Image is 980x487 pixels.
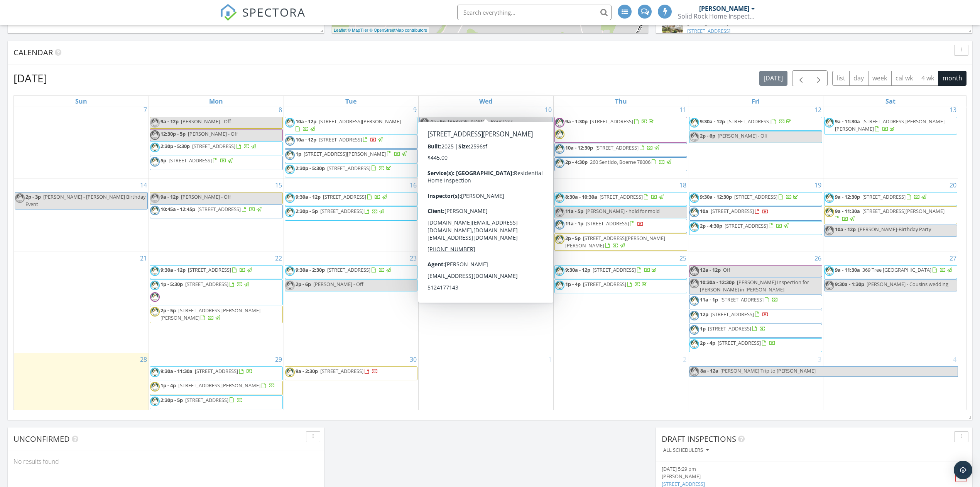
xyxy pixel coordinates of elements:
a: Wednesday [478,96,494,107]
span: [STREET_ADDRESS] [583,281,626,288]
span: [STREET_ADDRESS] [590,118,633,125]
a: 9a - 11:30a [STREET_ADDRESS][PERSON_NAME] [835,208,945,222]
a: 10a - 12p [STREET_ADDRESS] [430,193,519,200]
span: [STREET_ADDRESS] [711,208,754,215]
span: 10a - 12:30p [565,144,593,151]
span: 2:30p - 5:30p [296,165,325,172]
img: logo_2.png [825,266,834,276]
img: logo_2.png [420,281,429,290]
a: 2:30p - 5p [STREET_ADDRESS] [285,206,418,220]
a: 9:30a - 12p [STREET_ADDRESS] [700,118,792,125]
a: Go to September 21, 2025 [139,252,149,264]
span: [STREET_ADDRESS] [725,222,768,229]
a: 2:30p - 6:30p [STREET_ADDRESS] [430,153,527,160]
a: 8:30a - 10:30a [STREET_ADDRESS] [565,193,665,200]
img: logo_2.png [825,226,834,235]
span: 2p - 6p [296,281,311,288]
button: cal wk [891,71,917,86]
td: Go to September 19, 2025 [688,179,823,252]
a: Go to September 8, 2025 [277,104,284,116]
button: 4 wk [917,71,938,86]
a: 2:30p - 5:30p [STREET_ADDRESS] [161,143,257,150]
td: Go to September 11, 2025 [553,104,688,179]
img: logo_2.png [555,266,564,276]
a: 2:30p - 5:30p [STREET_ADDRESS] [296,165,392,172]
td: Go to September 14, 2025 [14,179,149,252]
button: week [868,71,892,86]
a: Go to September 23, 2025 [408,252,418,264]
span: [STREET_ADDRESS] [586,220,629,227]
span: 11a - 5p [565,208,583,215]
span: [STREET_ADDRESS] [734,193,777,200]
span: SPECTORA [242,4,306,20]
a: Go to September 7, 2025 [142,104,149,116]
a: Go to September 16, 2025 [408,179,418,191]
a: 10:30a [STREET_ADDRESS][PERSON_NAME] [419,206,553,224]
span: [STREET_ADDRESS][PERSON_NAME][PERSON_NAME] [161,307,260,321]
a: 5p [STREET_ADDRESS] [161,157,234,164]
img: logo_2.png [150,157,160,167]
a: Go to September 14, 2025 [139,179,149,191]
img: logo_2.png [285,118,295,128]
td: Go to September 26, 2025 [688,252,823,353]
img: logo_2.png [285,150,295,160]
img: logo_2.png [689,266,699,276]
a: Friday [750,96,761,107]
a: 9:30a - 12p [STREET_ADDRESS] [285,192,418,206]
img: logo_2.png [555,129,564,139]
img: logo_2.png [689,296,699,306]
a: 9:30a - 12p [STREET_ADDRESS] [554,265,688,279]
a: 9a - 12:30p [STREET_ADDRESS] [824,192,957,206]
span: 9a - 11:30a [430,136,455,143]
a: 9a - 11:30a [STREET_ADDRESS][PERSON_NAME] [824,206,957,224]
span: 10a [700,208,708,215]
a: Leaflet [334,28,346,32]
span: [STREET_ADDRESS] [320,208,363,215]
a: 11a - 1p [STREET_ADDRESS] [689,295,822,309]
a: Go to September 13, 2025 [948,104,958,116]
img: logo_2.png [555,235,564,244]
span: Off [723,266,730,273]
span: 1p - 4p [565,281,581,288]
span: [PERSON_NAME] - Off [188,130,238,137]
span: [PERSON_NAME] - hold for mold [586,208,660,215]
button: month [938,71,966,86]
img: logo_2.png [689,222,699,232]
td: Go to September 13, 2025 [823,104,958,179]
a: 2p - 4:30p 260 Sentido, Boerne 78006 [565,158,672,165]
td: Go to September 12, 2025 [688,104,823,179]
span: [STREET_ADDRESS] [192,143,235,150]
td: Go to September 22, 2025 [149,252,284,353]
a: 5p [STREET_ADDRESS] [150,156,283,170]
a: © MapTiler [348,28,368,32]
span: [STREET_ADDRESS] [169,157,212,164]
img: logo_2.png [285,193,295,203]
span: [STREET_ADDRESS] [448,226,491,233]
span: 2p - 5p [161,307,176,314]
span: [PERSON_NAME] - Cousins wedding [867,281,948,288]
img: logo_2.png [555,220,564,230]
span: 10:30a - 12:30p [700,279,735,286]
img: The Best Home Inspection Software - Spectora [220,4,237,21]
span: [STREET_ADDRESS] [462,153,505,160]
span: 12p [700,311,708,318]
img: logo_2.png [150,118,160,128]
img: logo_2.png [825,193,834,203]
img: logo_2.png [420,118,429,128]
span: 369 Tree [GEOGRAPHIC_DATA] [862,266,931,273]
span: 9:30a - 2:30p [296,266,325,273]
span: 260 Sentido, Boerne 78006 [590,158,651,165]
a: 10:45a - 12:45p [STREET_ADDRESS] [161,206,263,213]
a: 2p - 5p [STREET_ADDRESS][PERSON_NAME][PERSON_NAME] [161,307,260,321]
a: 9a - 11:30a [STREET_ADDRESS][PERSON_NAME][PERSON_NAME] [835,118,945,132]
span: 10:30a [430,208,446,215]
a: 2:30p - 6:30p [STREET_ADDRESS] [419,152,553,178]
img: logo_2.png [555,281,564,290]
span: 9:30a - 12p [700,118,725,125]
span: 9:30a - 12p [161,266,186,273]
span: [STREET_ADDRESS][PERSON_NAME] [304,150,386,157]
span: [STREET_ADDRESS][PERSON_NAME][PERSON_NAME] [565,235,665,249]
a: 1p - 7p [STREET_ADDRESS] [419,225,553,250]
a: Go to September 18, 2025 [678,179,688,191]
span: 1p [296,150,301,157]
